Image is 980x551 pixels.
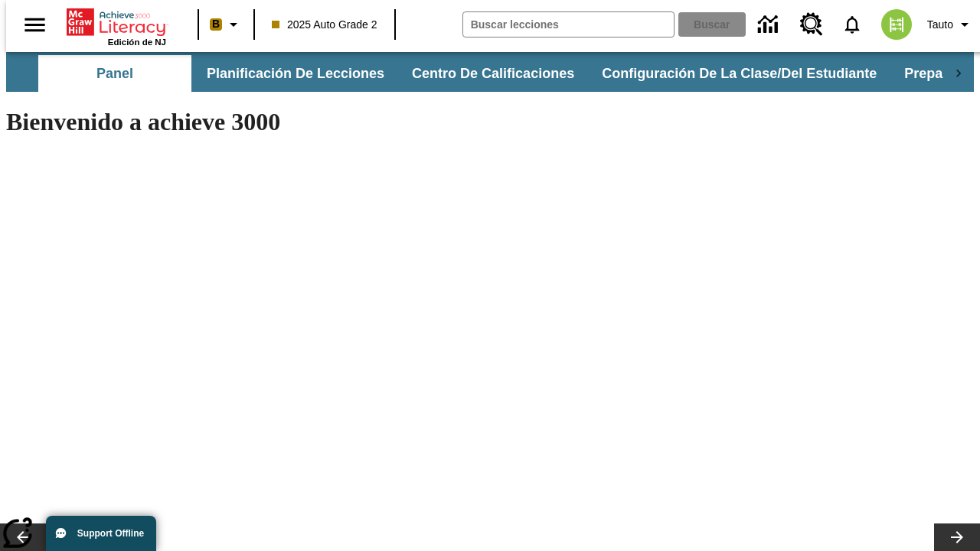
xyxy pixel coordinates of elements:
[927,17,953,33] span: Tauto
[791,4,832,45] a: Centro de recursos, Se abrirá en una pestaña nueva.
[212,15,220,34] span: B
[590,55,889,92] button: Configuración de la clase/del estudiante
[6,12,224,26] body: Máximo 600 caracteres
[6,52,974,92] div: Subbarra de navegación
[38,55,191,92] button: Panel
[108,37,166,47] span: Edición de NJ
[463,12,674,37] input: Buscar campo
[67,7,166,37] a: Portada
[934,523,980,551] button: Carrusel de lecciones, seguir
[37,55,943,92] div: Subbarra de navegación
[921,11,980,38] button: Perfil/Configuración
[400,55,586,92] button: Centro de calificaciones
[67,5,166,47] div: Portada
[749,4,791,46] a: Centro de información
[12,2,57,47] button: Abrir el menú lateral
[77,528,144,539] span: Support Offline
[194,55,397,92] button: Planificación de lecciones
[943,55,974,92] div: Pestañas siguientes
[204,11,249,38] button: Boost El color de la clase es anaranjado claro. Cambiar el color de la clase.
[46,516,156,551] button: Support Offline
[872,5,921,44] button: Escoja un nuevo avatar
[832,5,872,44] a: Notificaciones
[6,108,668,136] h1: Bienvenido a achieve 3000
[881,9,912,40] img: avatar image
[272,17,377,33] span: 2025 Auto Grade 2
